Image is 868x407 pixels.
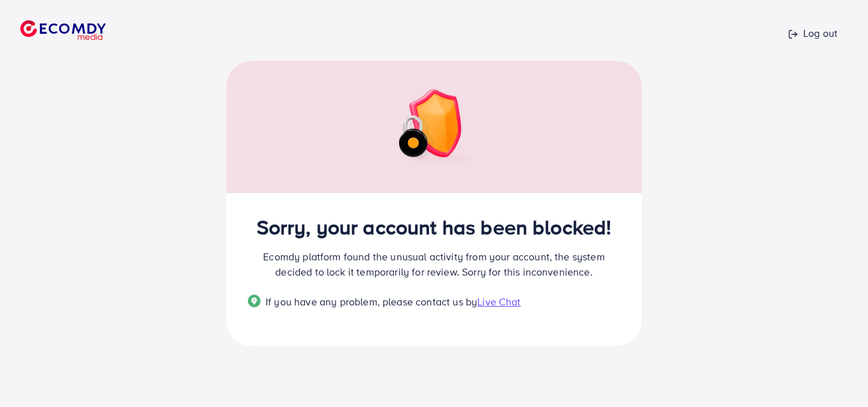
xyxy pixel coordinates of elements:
[477,295,520,309] span: Live Chat
[20,20,106,40] img: logo
[10,5,159,55] a: logo
[814,350,858,397] iframe: Chat
[248,249,620,279] p: Ecomdy platform found the unusual activity from your account, the system decided to lock it tempo...
[788,25,837,41] p: Log out
[389,89,479,165] img: img
[266,295,477,309] span: If you have any problem, please contact us by
[248,215,620,239] h2: Sorry, your account has been blocked!
[248,295,261,307] img: Popup guide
